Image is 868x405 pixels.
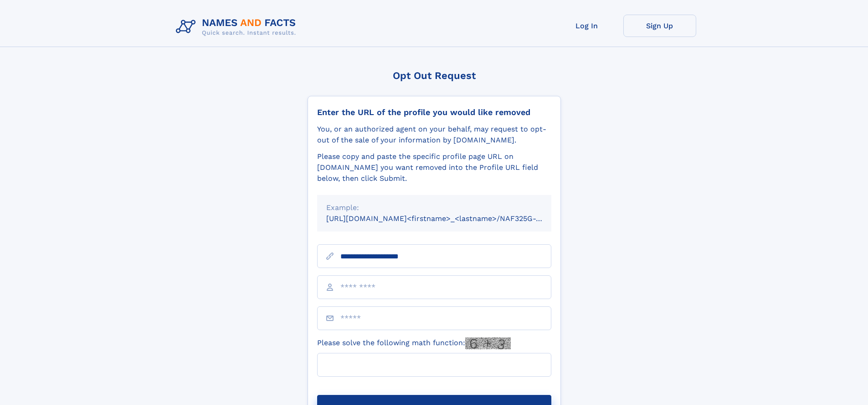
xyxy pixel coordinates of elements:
div: Please copy and paste the specific profile page URL on [DOMAIN_NAME] you want removed into the Pr... [317,151,551,184]
a: Log In [550,15,623,37]
div: Enter the URL of the profile you would like removed [317,107,551,117]
a: Sign Up [623,15,696,37]
div: You, or an authorized agent on your behalf, may request to opt-out of the sale of your informatio... [317,124,551,146]
div: Opt Out Request [308,70,561,81]
img: Logo Names and Facts [172,15,303,39]
label: Please solve the following math function: [317,337,511,349]
div: Example: [326,202,542,213]
small: [URL][DOMAIN_NAME]<firstname>_<lastname>/NAF325G-xxxxxxxx [326,214,569,223]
